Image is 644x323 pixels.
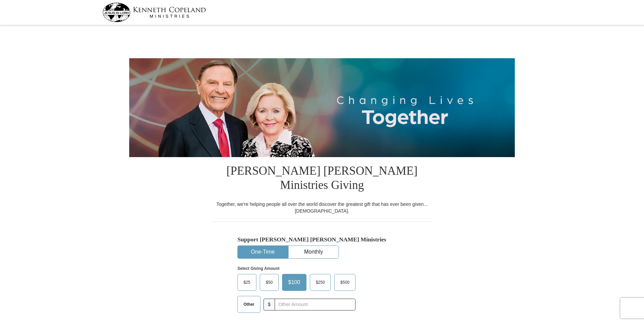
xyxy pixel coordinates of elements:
[275,299,355,310] input: Other Amount
[337,277,353,287] span: $500
[240,299,258,309] span: Other
[238,246,288,258] button: One-Time
[262,277,276,287] span: $50
[212,201,432,214] div: Together, we're helping people all over the world discover the greatest gift that has ever been g...
[237,266,279,271] strong: Select Giving Amount
[313,277,328,287] span: $250
[289,246,339,258] button: Monthly
[102,3,206,22] img: kcm-header-logo.svg
[212,157,432,201] h1: [PERSON_NAME] [PERSON_NAME] Ministries Giving
[263,299,275,310] span: $
[285,277,304,287] span: $100
[240,277,254,287] span: $25
[237,236,407,243] h5: Support [PERSON_NAME] [PERSON_NAME] Ministries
